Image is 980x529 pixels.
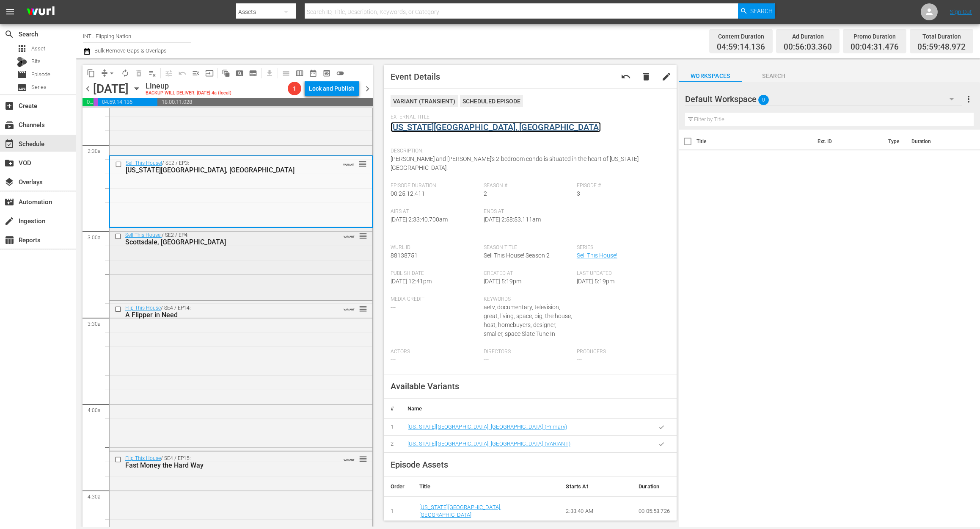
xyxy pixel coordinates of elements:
[216,65,233,81] span: Refresh All Search Blocks
[384,496,413,526] td: 1
[235,69,244,78] span: pageview_outlined
[758,91,769,109] span: 0
[851,30,899,42] div: Promo Duration
[306,66,320,80] span: Month Calendar View
[717,42,765,52] span: 04:59:14.136
[559,476,632,497] th: Starts At
[484,183,573,189] span: Season #
[391,244,479,251] span: Wurl Id
[125,455,328,469] div: / SE4 / EP15:
[917,42,966,52] span: 05:59:48.972
[246,66,260,80] span: Create Series Block
[359,454,367,463] button: reorder
[83,83,93,94] span: chevron_left
[125,311,328,319] div: A Flipper in Need
[384,476,413,497] th: Order
[460,95,523,107] div: Scheduled Episode
[276,65,293,81] span: Day Calendar View
[125,455,161,461] a: Flip This House
[17,44,27,54] span: Asset
[784,30,832,42] div: Ad Duration
[632,476,677,497] th: Duration
[484,356,489,363] span: ---
[87,69,95,78] span: content_copy
[249,69,257,78] span: subtitles_outlined
[125,232,328,246] div: / SE2 / EP4:
[963,94,974,104] span: more_vert
[125,232,162,238] a: Sell This House!
[4,177,14,187] span: Overlays
[159,65,176,81] span: Customize Events
[484,349,573,355] span: Directors
[260,65,276,81] span: Download as CSV
[4,29,14,39] span: Search
[157,98,373,106] span: 18:00:11.028
[577,252,617,259] a: Sell This House!
[391,148,666,155] span: Description:
[391,356,396,363] span: ---
[146,66,159,80] span: Clear Lineup
[98,66,118,80] span: Remove Gaps & Overlaps
[661,72,672,82] span: edit
[189,66,203,80] span: Fill episodes with ad slates
[559,496,632,526] td: 2:33:40 AM
[384,435,401,452] td: 2
[125,238,328,246] div: Scottsdale, [GEOGRAPHIC_DATA]
[4,158,14,168] span: VOD
[293,66,306,80] span: Week Calendar View
[685,87,962,111] div: Default Workspace
[343,159,354,166] span: VARIANT
[17,57,27,67] div: Bits
[401,399,647,419] th: Name
[31,70,50,79] span: Episode
[577,183,666,189] span: Episode #
[358,159,367,169] span: reorder
[391,216,448,223] span: [DATE] 2:33:40.700am
[656,66,677,87] button: edit
[344,304,355,311] span: VARIANT
[963,89,974,109] button: more_vert
[344,231,355,238] span: VARIANT
[205,69,214,78] span: input
[121,69,129,78] span: autorenew_outlined
[118,66,132,80] span: Loop Content
[391,252,418,259] span: 88138751
[906,130,957,153] th: Duration
[359,231,367,241] span: reorder
[125,461,328,469] div: Fast Money the Hard Way
[391,460,448,470] span: Episode Assets
[4,101,14,111] span: Create
[4,197,14,207] span: Automation
[407,424,567,430] a: [US_STATE][GEOGRAPHIC_DATA], [GEOGRAPHIC_DATA] (Primary)
[4,235,14,245] span: Reports
[391,208,479,215] span: Airs At
[359,304,367,313] span: reorder
[146,91,231,96] div: BACKUP WILL DELIVER: [DATE] 4a (local)
[344,454,355,461] span: VARIANT
[391,270,479,277] span: Publish Date
[484,244,573,251] span: Season Title
[484,190,487,197] span: 2
[126,160,328,174] div: / SE2 / EP3:
[484,270,573,277] span: Created At
[17,69,27,80] span: Episode
[484,208,573,215] span: Ends At
[31,44,45,53] span: Asset
[295,69,304,78] span: calendar_view_week_outlined
[336,69,344,78] span: toggle_off
[413,476,559,497] th: Title
[94,98,98,106] span: 00:04:31.476
[358,159,367,168] button: reorder
[679,71,742,81] span: Workspaces
[84,66,98,80] span: Copy Lineup
[4,139,14,149] span: Schedule
[146,81,231,91] div: Lineup
[203,66,216,80] span: Update Metadata from Key Asset
[98,98,157,106] span: 04:59:14.136
[391,122,601,132] a: [US_STATE][GEOGRAPHIC_DATA], [GEOGRAPHIC_DATA]
[742,71,806,81] span: Search
[484,216,541,223] span: [DATE] 2:58:53.111am
[288,85,301,92] span: 1
[738,3,775,19] button: Search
